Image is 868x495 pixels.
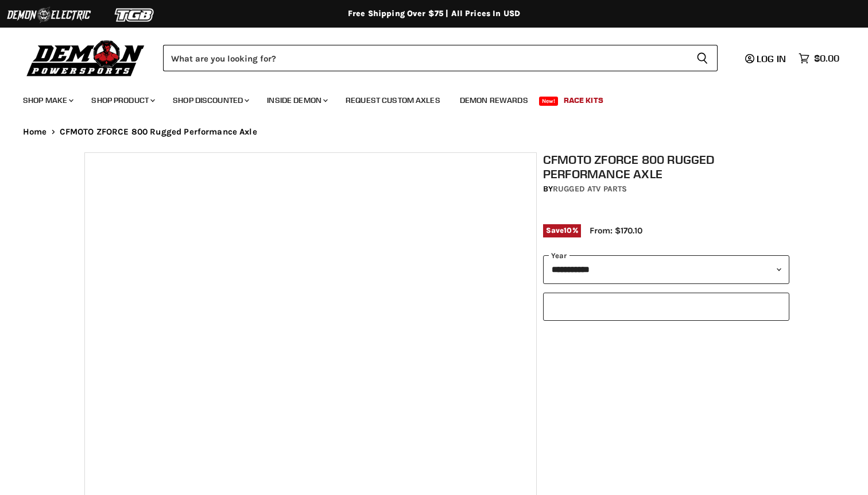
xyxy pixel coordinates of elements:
[164,89,256,112] a: Shop Discounted
[163,45,687,71] input: Search
[23,37,149,78] img: Demon Powersports
[539,97,559,106] span: New!
[543,255,790,283] select: year
[451,89,537,112] a: Demon Rewards
[543,183,790,195] div: by
[793,50,845,67] a: $0.00
[337,89,449,112] a: Request Custom Axles
[23,127,47,137] a: Home
[543,224,581,237] span: Save %
[14,89,80,112] a: Shop Make
[564,226,572,235] span: 10
[555,89,612,112] a: Race Kits
[553,184,627,194] a: Rugged ATV Parts
[814,53,839,64] span: $0.00
[258,89,335,112] a: Inside Demon
[6,4,92,26] img: Demon Electric Logo 2
[83,89,162,112] a: Shop Product
[163,45,718,71] form: Product
[590,225,642,236] span: From: $170.10
[92,4,178,26] img: TGB Logo 2
[757,53,786,64] span: Log in
[60,127,257,137] span: CFMOTO ZFORCE 800 Rugged Performance Axle
[740,53,793,64] a: Log in
[687,45,718,71] button: Search
[14,84,836,112] ul: Main menu
[543,293,790,321] select: modal-name
[543,152,790,181] h1: CFMOTO ZFORCE 800 Rugged Performance Axle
